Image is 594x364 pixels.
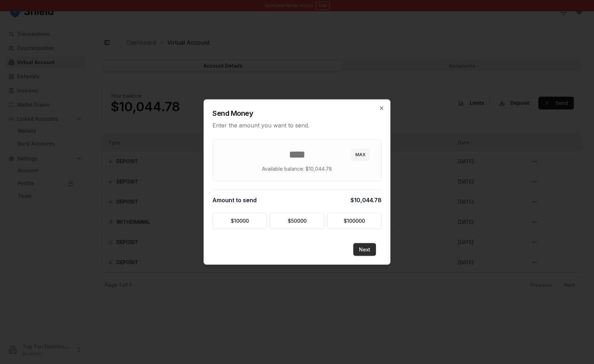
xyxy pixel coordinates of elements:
[212,108,382,118] h2: Send Money
[270,213,324,229] button: $50000
[262,165,332,172] p: Available balance: $10,044.78
[212,121,382,130] p: Enter the amount you want to send.
[353,243,376,256] button: Next
[351,149,370,160] button: MAX
[212,213,267,229] button: $10000
[327,213,382,229] button: $100000
[212,196,257,204] span: Amount to send
[350,196,382,204] span: $10,044.78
